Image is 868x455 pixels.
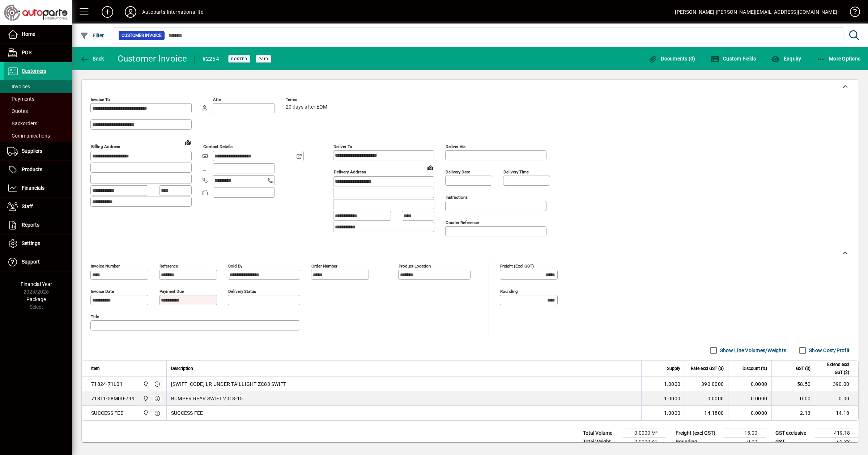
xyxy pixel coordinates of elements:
mat-label: Invoice date [91,289,114,294]
span: Paid [259,56,268,61]
td: 58.50 [771,377,815,391]
span: Central [141,380,149,388]
span: 1.0000 [664,380,681,388]
span: Suppliers [22,148,42,154]
span: Supply [667,365,680,372]
button: Filter [78,29,106,42]
label: Show Cost/Profit [808,347,850,354]
a: POS [4,44,72,62]
span: Central [141,409,149,417]
span: Support [22,259,40,265]
td: Total Weight [579,438,623,446]
mat-label: Sold by [228,264,242,269]
a: Quotes [4,105,72,117]
span: Backorders [7,121,37,126]
div: SUCCESS FEE [91,409,123,417]
span: BUMPER REAR SWIFT 2013-15 [171,395,243,402]
a: Invoices [4,80,72,93]
a: Payments [4,93,72,105]
button: Back [78,52,106,65]
span: Package [26,296,46,302]
td: 0.0000 Kg [623,438,666,446]
mat-label: Title [91,314,99,319]
mat-label: Freight (excl GST) [500,264,534,269]
mat-label: Product location [399,264,431,269]
mat-label: Deliver via [446,144,465,149]
mat-label: Order number [311,264,337,269]
span: Financial Year [21,281,52,287]
span: GST ($) [796,365,810,372]
td: 2.13 [771,406,815,420]
span: Rate excl GST ($) [691,365,724,372]
a: Communications [4,130,72,142]
a: Home [4,25,72,43]
td: 62.88 [815,438,859,446]
div: 71811-58M00-799 [91,395,135,402]
button: Custom Fields [709,52,758,65]
span: [SWIFT_CODE] LR UNDER TAILLIGHT ZC83 SWIFT [171,380,286,388]
span: Products [22,167,42,172]
button: Enquiry [769,52,803,65]
td: 0.00 [723,438,766,446]
button: More Options [815,52,863,65]
div: #2254 [202,53,219,65]
mat-label: Delivery date [446,169,470,174]
span: More Options [817,56,861,62]
td: 0.00 [815,391,858,406]
mat-label: Delivery time [503,169,529,174]
span: Reports [22,222,39,228]
td: 14.18 [815,406,858,420]
div: 71824-71L01 [91,380,123,388]
span: Central [141,395,149,403]
span: 1.0000 [664,395,681,402]
div: 0.0000 [689,395,724,402]
button: Add [96,5,119,18]
a: View on map [182,136,193,148]
mat-label: Reference [159,264,178,269]
a: View on map [425,162,436,173]
app-page-header-button: Back [72,52,112,65]
span: Home [22,31,35,37]
span: Communications [7,133,50,139]
span: Terms [286,97,329,102]
span: Financials [22,185,44,191]
span: Back [80,56,104,62]
span: Description [171,365,193,372]
span: Extend excl GST ($) [820,361,849,376]
span: SUCCESS FEE [171,409,203,417]
a: Settings [4,235,72,253]
td: 15.00 [723,429,766,438]
mat-label: Payment due [159,289,184,294]
a: Reports [4,216,72,234]
td: GST [772,438,815,446]
span: Documents (0) [648,56,695,62]
span: Custom Fields [711,56,756,62]
span: Enquiry [771,56,801,62]
button: Documents (0) [647,52,697,65]
span: Invoices [7,84,30,89]
td: 0.0000 [728,377,771,391]
mat-label: Deliver To [333,144,352,149]
td: 0.0000 [728,391,771,406]
span: Discount (%) [743,365,767,372]
td: 419.18 [815,429,859,438]
mat-label: Attn [213,97,221,102]
a: Products [4,161,72,179]
span: Staff [22,203,33,209]
button: Profile [119,5,142,18]
span: Filter [80,33,104,38]
mat-label: Instructions [446,195,468,200]
label: Show Line Volumes/Weights [719,347,786,354]
a: Support [4,253,72,271]
div: Customer Invoice [118,53,187,64]
span: Customer Invoice [122,32,162,39]
span: Settings [22,240,40,246]
a: Knowledge Base [844,1,859,25]
td: Rounding [672,438,723,446]
a: Backorders [4,117,72,130]
td: 0.0000 M³ [623,429,666,438]
span: 20 days after EOM [286,104,327,110]
span: Posted [231,56,247,61]
span: Item [91,365,100,372]
td: 390.00 [815,377,858,391]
